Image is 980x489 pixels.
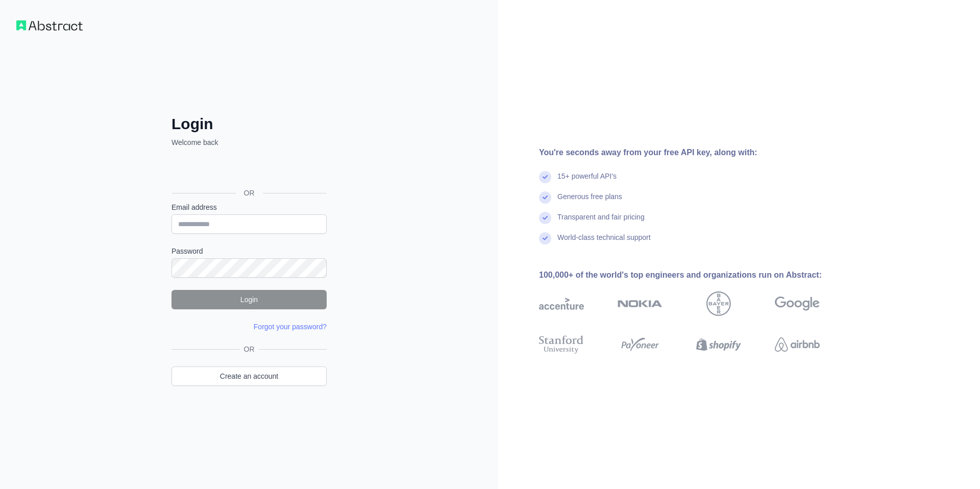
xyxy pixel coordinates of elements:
[539,191,551,204] img: check mark
[171,137,327,148] p: Welcome back
[696,333,741,356] img: shopify
[775,291,820,316] img: google
[240,344,259,354] span: OR
[539,146,852,159] div: You're seconds away from your free API key, along with:
[539,269,852,281] div: 100,000+ of the world's top engineers and organizations run on Abstract:
[539,291,584,316] img: accenture
[171,290,327,309] button: Login
[618,333,663,356] img: payoneer
[171,202,327,212] label: Email address
[539,212,551,224] img: check mark
[775,333,820,356] img: airbnb
[557,171,617,191] div: 15+ powerful API's
[171,246,327,256] label: Password
[539,333,584,356] img: stanford university
[236,188,263,198] span: OR
[539,232,551,244] img: check mark
[254,323,327,331] a: Forgot your password?
[166,159,330,181] iframe: Sign in with Google Button
[557,191,622,212] div: Generous free plans
[706,291,731,316] img: bayer
[618,291,663,316] img: nokia
[171,115,327,133] h2: Login
[557,212,645,232] div: Transparent and fair pricing
[557,232,651,253] div: World-class technical support
[16,20,83,31] img: Workflow
[171,366,327,386] a: Create an account
[539,171,551,183] img: check mark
